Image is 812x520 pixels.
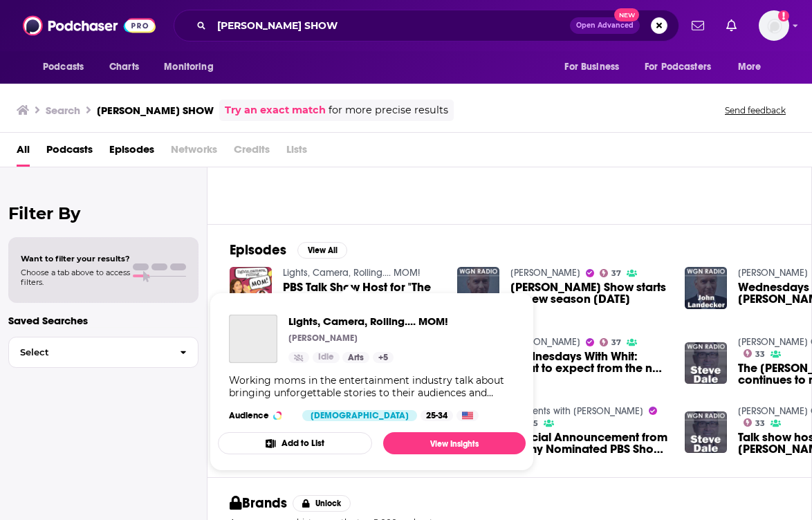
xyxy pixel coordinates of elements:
a: 33 [744,349,766,357]
span: Wednesdays With Whit: What to expect from the new season of ‘The [PERSON_NAME] Show’ [510,351,668,374]
a: PBS Talk Show Host for "The Whitney Reynolds Show" - Whitney Reynolds [283,281,441,305]
span: [PERSON_NAME] Show starts its new season [DATE] [510,281,668,305]
a: John Landecker [510,336,580,348]
a: EpisodesView All [230,241,347,259]
span: Special Announcement from Emmy Nominated PBS Show Host [PERSON_NAME] [510,431,668,455]
button: open menu [33,54,102,80]
a: Podcasts [46,138,93,167]
button: open menu [555,54,636,80]
span: 33 [755,420,765,427]
h3: [PERSON_NAME] SHOW [97,104,214,117]
a: Charts [100,54,147,80]
img: The Whitney Reynolds Show continues to reach new heights while staying true to its core values [685,342,727,384]
input: Search podcasts, credits, & more... [212,15,570,37]
button: Send feedback [721,104,790,116]
a: 37 [600,338,622,346]
span: For Podcasters [645,57,711,77]
a: Show notifications dropdown [721,14,742,37]
img: Talk show host Whitney Reynolds discusses going national [685,411,727,454]
a: +5 [373,352,394,363]
a: Lights, Camera, Rolling.... MOM! [229,315,277,363]
button: Add to List [218,432,372,454]
img: PBS Talk Show Host for "The Whitney Reynolds Show" - Whitney Reynolds [230,267,272,309]
span: 33 [755,351,765,357]
button: open menu [728,54,779,80]
span: Credits [234,138,270,167]
img: User Profile [759,10,789,41]
a: View Insights [383,432,526,454]
img: Podchaser - Follow, Share and Rate Podcasts [23,12,156,39]
span: Monitoring [164,57,213,77]
div: [DEMOGRAPHIC_DATA] [302,410,417,421]
a: Lights, Camera, Rolling.... MOM! [288,315,448,328]
span: for more precise results [329,102,448,118]
a: All [17,138,30,167]
span: 37 [611,340,621,346]
a: John Landecker [738,267,808,279]
span: For Business [564,57,619,77]
button: Show profile menu [759,10,789,41]
a: Lights, Camera, Rolling.... MOM! [283,267,420,279]
h2: Episodes [230,241,286,259]
span: Idle [318,351,334,364]
a: 33 [744,418,766,427]
a: Special Announcement from Emmy Nominated PBS Show Host Whitney Reynolds [510,431,668,455]
button: View All [297,242,347,259]
button: Unlock [293,495,351,512]
span: Networks [171,138,217,167]
span: Lists [286,138,307,167]
a: Moments with Marianne [510,405,643,417]
span: Podcasts [43,57,84,77]
span: Logged in as megcassidy [759,10,789,41]
div: 25-34 [421,410,453,421]
span: Choose a tab above to access filters. [21,268,130,287]
button: open menu [154,54,231,80]
a: Show notifications dropdown [686,14,710,37]
h2: Filter By [8,203,199,223]
p: Saved Searches [8,314,199,327]
span: Select [9,348,169,357]
button: open menu [636,54,731,80]
h3: Search [46,104,80,117]
span: New [614,8,639,21]
span: More [738,57,762,77]
a: John Landecker [510,267,580,279]
a: Arts [342,352,369,363]
div: Search podcasts, credits, & more... [174,10,679,41]
a: 37 [600,269,622,277]
p: [PERSON_NAME] [288,333,358,344]
button: Open AdvancedNew [570,17,640,34]
div: Working moms in the entertainment industry talk about bringing unforgettable stories to their aud... [229,374,515,399]
h3: Audience [229,410,291,421]
span: 37 [611,270,621,277]
img: Whitney Reynolds Show starts its new season October 21st [457,267,499,309]
span: Want to filter your results? [21,254,130,263]
svg: Add a profile image [778,10,789,21]
a: Episodes [109,138,154,167]
span: PBS Talk Show Host for "The [PERSON_NAME] Show" - [PERSON_NAME] [283,281,441,305]
img: Wednesdays with Whit: What’s coming up on the Whitney Reynolds Show [685,267,727,309]
h2: Brands [230,494,287,512]
a: Try an exact match [225,102,326,118]
a: Wednesdays With Whit: What to expect from the new season of ‘The Whitney Reynolds Show’ [510,351,668,374]
button: Select [8,337,199,368]
span: Open Advanced [576,22,634,29]
span: Charts [109,57,139,77]
a: Whitney Reynolds Show starts its new season October 21st [510,281,668,305]
a: Idle [313,352,340,363]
